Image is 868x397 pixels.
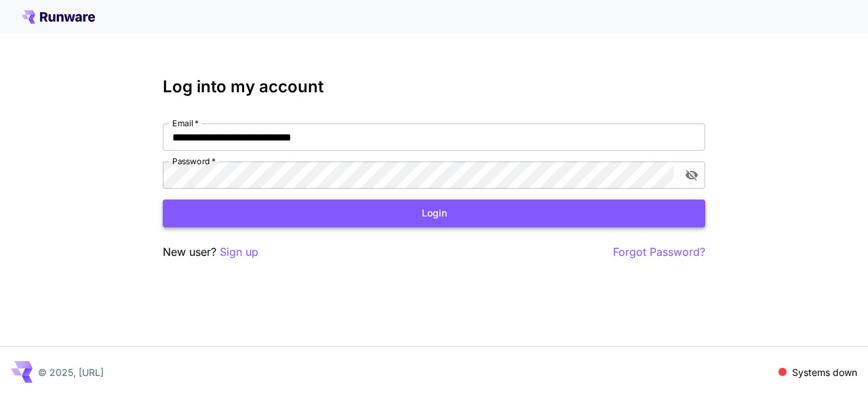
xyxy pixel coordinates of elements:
p: © 2025, [URL] [38,365,104,379]
button: Forgot Password? [613,244,705,261]
button: Sign up [220,244,258,261]
button: toggle password visibility [679,163,704,187]
label: Password [172,155,216,167]
p: New user? [163,244,258,261]
button: Login [163,200,705,227]
label: Email [172,117,199,129]
h3: Log into my account [163,77,705,96]
p: Systems down [792,365,857,379]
